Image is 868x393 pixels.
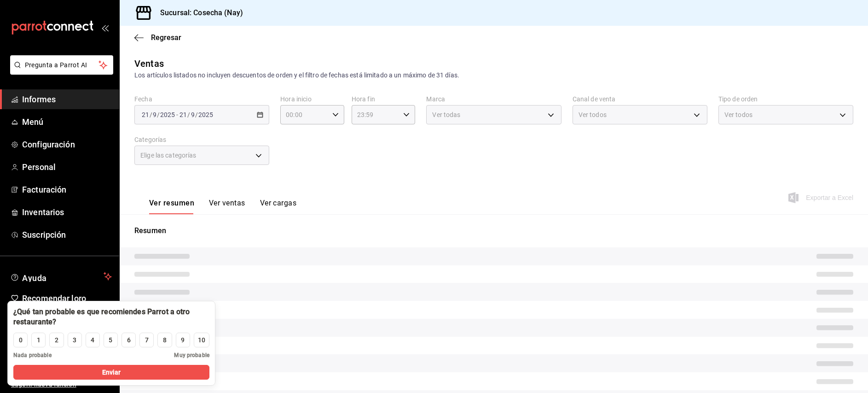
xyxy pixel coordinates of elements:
[160,111,175,118] input: ----
[55,336,58,344] font: 2
[426,95,445,103] font: Marca
[68,333,82,347] button: 3
[163,336,167,344] font: 8
[573,95,616,103] font: Canal de venta
[174,352,209,358] font: Muy probable
[122,333,136,347] button: 6
[179,111,187,118] input: --
[149,198,296,214] div: pestañas de navegación
[22,117,44,127] font: Menú
[176,333,190,347] button: 9
[22,162,56,172] font: Personal
[6,67,113,76] a: Pregunta a Parrot AI
[150,111,152,118] font: /
[134,71,459,79] font: Los artículos listados no incluyen descuentos de orden y el filtro de fechas está limitado a un m...
[10,55,113,75] button: Pregunta a Parrot AI
[25,61,87,69] font: Pregunta a Parrot AI
[198,111,214,118] input: ----
[127,336,131,344] font: 6
[22,230,66,240] font: Suscripción
[134,226,166,235] font: Resumen
[724,111,752,118] font: Ver todos
[91,336,94,344] font: 4
[191,111,195,118] input: --
[13,365,209,380] button: Enviar
[157,333,172,347] button: 8
[152,111,157,118] input: --
[187,111,190,118] font: /
[181,336,185,344] font: 9
[145,336,149,344] font: 7
[134,136,166,143] font: Categorías
[13,333,28,347] button: 0
[102,369,121,376] font: Enviar
[260,199,297,207] font: Ver cargas
[22,207,64,217] font: Inventarios
[195,111,198,118] font: /
[141,111,150,118] input: --
[198,336,205,344] font: 10
[134,58,164,69] font: Ventas
[151,33,181,42] font: Regresar
[432,111,460,118] font: Ver todas
[31,333,46,347] button: 1
[139,333,154,347] button: 7
[101,24,109,31] button: abrir_cajón_menú
[109,336,112,344] font: 5
[22,293,86,303] font: Recomendar loro
[49,333,64,347] button: 2
[22,94,56,104] font: Informes
[104,333,118,347] button: 5
[22,273,47,283] font: Ayuda
[37,336,41,344] font: 1
[280,95,311,103] font: Hora inicio
[86,333,100,347] button: 4
[19,336,23,344] font: 0
[22,185,66,194] font: Facturación
[209,199,245,207] font: Ver ventas
[352,95,375,103] font: Hora fin
[140,152,197,159] font: Elige las categorías
[579,111,607,118] font: Ver todos
[73,336,76,344] font: 3
[134,95,152,103] font: Fecha
[13,352,52,358] font: Nada probable
[22,140,75,149] font: Configuración
[160,8,243,17] font: Sucursal: Cosecha (Nay)
[718,95,758,103] font: Tipo de orden
[134,33,181,42] button: Regresar
[157,111,160,118] font: /
[149,199,194,207] font: Ver resumen
[176,111,178,118] font: -
[194,333,209,347] button: 10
